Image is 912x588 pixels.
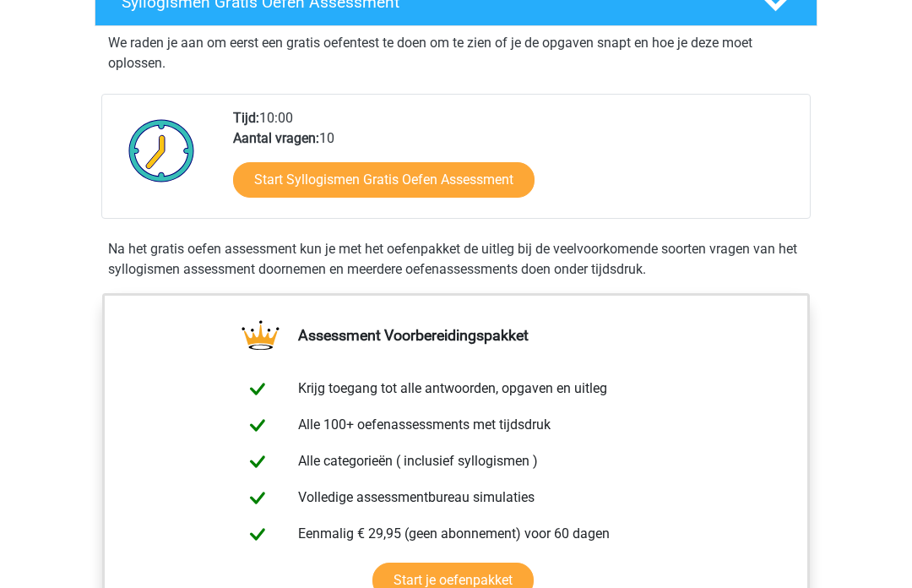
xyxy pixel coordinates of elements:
b: Aantal vragen: [233,130,319,146]
p: We raden je aan om eerst een gratis oefentest te doen om te zien of je de opgaven snapt en hoe je... [108,33,804,73]
b: Tijd: [233,110,259,126]
div: Na het gratis oefen assessment kun je met het oefenpakket de uitleg bij de veelvoorkomende soorte... [101,239,811,280]
div: 10:00 10 [220,108,809,218]
img: Klok [119,108,204,193]
a: Start Syllogismen Gratis Oefen Assessment [233,162,535,198]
